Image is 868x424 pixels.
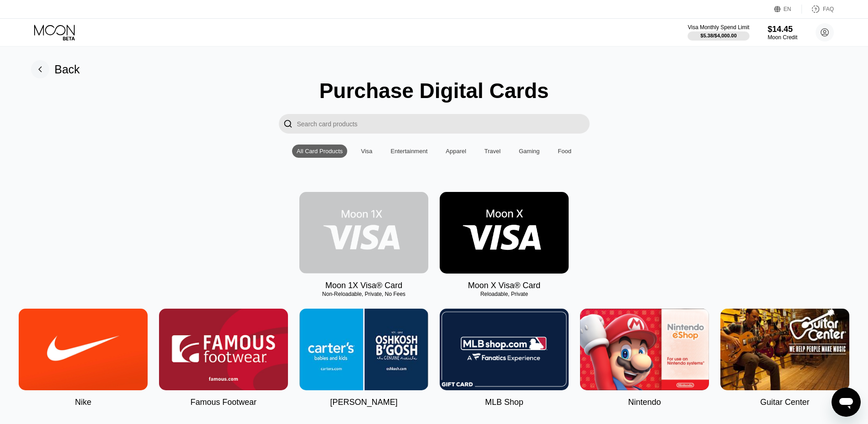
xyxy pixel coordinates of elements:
[330,398,397,407] div: [PERSON_NAME]
[440,291,569,297] div: Reloadable, Private
[823,6,834,12] div: FAQ
[480,145,505,158] div: Travel
[688,24,749,31] div: Visa Monthly Spend Limit
[485,398,523,407] div: MLB Shop
[190,398,257,407] div: Famous Footwear
[514,145,544,158] div: Gaming
[802,5,834,14] div: FAQ
[55,63,80,76] div: Back
[700,33,737,38] div: $5.38 / $4,000.00
[558,148,571,155] div: Food
[553,145,576,158] div: Food
[446,148,466,155] div: Apparel
[519,148,540,155] div: Gaming
[361,148,372,155] div: Visa
[75,398,91,407] div: Nike
[774,5,802,14] div: EN
[356,145,377,158] div: Visa
[688,24,749,41] div: Visa Monthly Spend Limit$5.38/$4,000.00
[768,34,797,41] div: Moon Credit
[441,145,471,158] div: Apparel
[299,291,428,297] div: Non-Reloadable, Private, No Fees
[283,119,293,129] div: 
[279,114,297,134] div: 
[484,148,501,155] div: Travel
[768,25,797,34] div: $14.45
[325,281,402,290] div: Moon 1X Visa® Card
[292,145,347,158] div: All Card Products
[760,398,809,407] div: Guitar Center
[31,60,80,78] div: Back
[319,78,549,103] div: Purchase Digital Cards
[768,25,797,41] div: $14.45Moon Credit
[297,114,590,134] input: Search card products
[297,148,343,155] div: All Card Products
[832,388,861,417] iframe: Button to launch messaging window, conversation in progress
[628,398,661,407] div: Nintendo
[390,148,427,155] div: Entertainment
[784,6,791,12] div: EN
[386,145,432,158] div: Entertainment
[468,281,540,290] div: Moon X Visa® Card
